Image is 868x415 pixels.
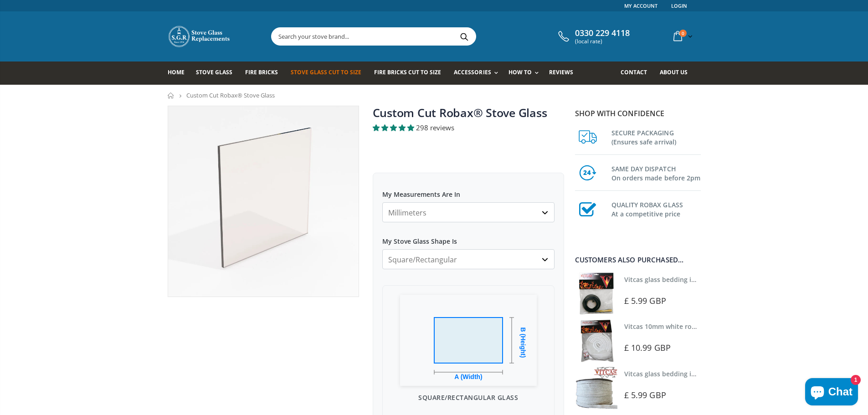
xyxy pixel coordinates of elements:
span: 4.94 stars [373,123,416,132]
span: Reviews [549,68,573,76]
span: Fire Bricks [245,68,278,76]
a: Stove Glass Cut To Size [291,61,368,85]
a: Contact [621,61,654,85]
p: Square/Rectangular Glass [392,393,545,402]
a: Vitcas 10mm white rope kit - includes rope seal and glue! [624,322,803,331]
span: Stove Glass [196,68,232,76]
span: About us [660,68,688,76]
a: Custom Cut Robax® Stove Glass [373,105,547,120]
h3: SAME DAY DISPATCH On orders made before 2pm [611,163,701,183]
img: Stove Glass Replacement [168,25,231,48]
a: Vitcas glass bedding in tape - 2mm x 10mm x 2 meters [624,275,794,284]
img: stove_glass_made_to_measure_800x_crop_center.webp [168,106,359,297]
img: Vitcas stove glass bedding in tape [575,367,617,409]
img: Vitcas white rope, glue and gloves kit 10mm [575,319,617,362]
inbox-online-store-chat: Shopify online store chat [802,378,861,408]
span: Custom Cut Robax® Stove Glass [186,91,275,99]
a: About us [660,61,694,85]
span: £ 10.99 GBP [624,342,671,353]
h3: SECURE PACKAGING (Ensures safe arrival) [611,127,701,147]
a: Home [168,92,175,98]
a: Reviews [549,61,580,85]
a: Fire Bricks [245,61,285,85]
span: How To [508,68,532,76]
span: £ 5.99 GBP [624,389,666,400]
button: Search [454,28,475,45]
a: How To [508,61,543,85]
span: Home [168,68,185,76]
img: Glass Shape Preview [400,295,537,386]
input: Search your stove brand... [272,28,578,45]
span: (local rate) [575,38,630,45]
div: Customers also purchased... [575,256,701,263]
label: My Stove Glass Shape Is [382,229,555,246]
label: My Measurements Are In [382,182,555,199]
p: Shop with confidence [575,108,701,119]
span: Accessories [454,68,491,76]
a: Stove Glass [196,61,239,85]
a: Accessories [454,61,502,85]
span: Fire Bricks Cut To Size [374,68,441,76]
img: Vitcas stove glass bedding in tape [575,272,617,315]
span: Contact [621,68,647,76]
a: Home [168,61,191,85]
a: 0 [670,27,694,45]
span: £ 5.99 GBP [624,295,666,306]
span: Stove Glass Cut To Size [291,68,361,76]
h3: QUALITY ROBAX GLASS At a competitive price [611,199,701,219]
span: 0330 229 4118 [575,28,630,38]
a: 0330 229 4118 (local rate) [556,28,630,45]
span: 298 reviews [416,123,454,132]
a: Fire Bricks Cut To Size [374,61,448,85]
a: Vitcas glass bedding in tape - 2mm x 15mm x 2 meters (White) [624,369,818,378]
span: 0 [679,30,687,37]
